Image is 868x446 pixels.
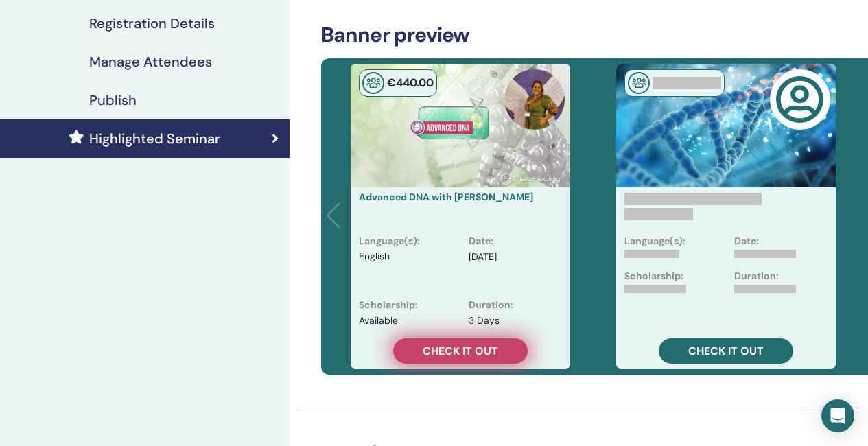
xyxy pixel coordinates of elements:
[359,314,398,328] p: Available
[688,344,764,358] span: Check it out
[624,269,683,283] p: Scholarship:
[423,344,498,358] span: Check it out
[359,298,418,312] p: Scholarship :
[504,69,565,130] img: default.jpg
[359,191,533,203] a: Advanced DNA with [PERSON_NAME]
[734,234,759,248] p: Date:
[387,75,434,90] span: € 440 .00
[469,298,513,312] p: Duration :
[469,234,493,248] p: Date :
[362,72,384,94] img: In-Person Seminar
[359,234,420,248] p: Language(s) :
[821,399,854,432] div: Open Intercom Messenger
[89,15,215,32] h4: Registration Details
[469,314,500,328] p: 3 Days
[359,250,390,287] p: English
[775,75,823,124] img: user-circle-regular.svg
[628,72,650,94] img: In-Person Seminar
[624,234,685,248] p: Language(s):
[393,338,528,364] a: Check it out
[469,250,497,264] p: [DATE]
[659,338,793,364] a: Check it out
[734,269,779,283] p: Duration:
[89,130,220,147] h4: Highlighted Seminar
[89,54,212,70] h4: Manage Attendees
[89,92,137,108] h4: Publish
